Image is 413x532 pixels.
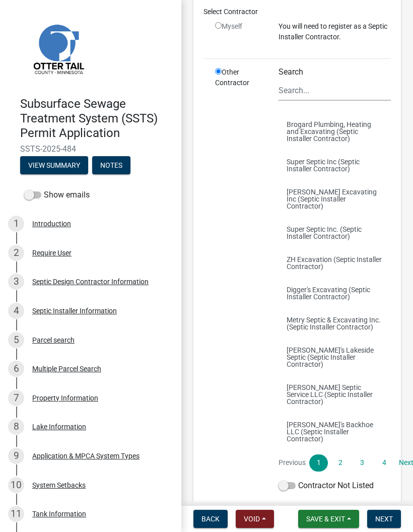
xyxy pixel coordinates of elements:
img: Otter Tail County, Minnesota [20,11,96,86]
button: ZH Excavation (Septic Installer Contractor) [279,248,391,278]
button: Notes [92,156,130,174]
div: System Setbacks [32,482,86,489]
button: [PERSON_NAME]'s Lakeside Septic (Septic Installer Contractor) [279,339,391,376]
a: 4 [375,454,393,472]
p: You will need to register as a Septic Installer Contractor. [279,21,391,42]
span: Back [201,515,220,523]
button: Back [193,510,228,528]
div: 8 [8,419,24,435]
input: Search... [279,80,391,101]
a: 2 [331,454,350,472]
button: [PERSON_NAME] Excavating Inc (Septic Installer Contractor) [279,180,391,218]
span: Void [244,515,260,523]
div: 1 [8,216,24,232]
div: Parcel search [32,337,75,344]
label: Search [279,68,303,76]
label: Contractor Not Listed [279,480,374,492]
button: Save & Exit [298,510,359,528]
div: 11 [8,506,24,522]
button: Void [236,510,274,528]
button: [PERSON_NAME] Septic Service LLC (Septic Installer Contractor) [279,376,391,413]
div: 5 [8,332,24,348]
h4: Subsurface Sewage Treatment System (SSTS) Permit Application [20,97,173,140]
div: Select Contractor [196,7,398,17]
span: Save & Exit [306,515,345,523]
div: Property Information [32,394,98,402]
wm-modal-confirm: Notes [92,162,130,170]
div: Myself [215,21,263,32]
div: 3 [8,274,24,290]
div: Lake Information [32,423,86,430]
div: Application & MPCA System Types [32,452,140,459]
div: Tank Information [32,510,86,517]
div: Multiple Parcel Search [32,365,101,372]
a: 3 [353,454,371,472]
button: View Summary [20,156,88,174]
button: Super Septic Inc (Septic Installer Contractor) [279,150,391,180]
span: Next [375,515,393,523]
wm-modal-confirm: Summary [20,162,88,170]
div: 6 [8,361,24,377]
div: Require User [32,249,72,256]
nav: Page navigation [279,454,391,472]
div: 4 [8,303,24,319]
div: 2 [8,245,24,261]
div: Introduction [32,220,71,227]
div: 10 [8,477,24,493]
a: 1 [309,454,327,472]
button: Digger's Excavating (Septic Installer Contractor) [279,278,391,308]
button: Super Septic Inc. (Septic Installer Contractor) [279,218,391,248]
div: Septic Installer Information [32,307,117,314]
div: Septic Design Contractor Information [32,278,149,285]
div: Other Contractor [208,67,271,496]
span: SSTS-2025-484 [20,144,161,154]
div: 7 [8,390,24,406]
button: [PERSON_NAME]'s Backhoe LLC (Septic Installer Contractor) [279,413,391,450]
button: Next [367,510,401,528]
button: Metry Septic & Excavating Inc. (Septic Installer Contractor) [279,308,391,339]
div: 9 [8,448,24,464]
label: Show emails [24,189,90,201]
button: Brogard Plumbing, Heating and Excavating (Septic Installer Contractor) [279,113,391,150]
